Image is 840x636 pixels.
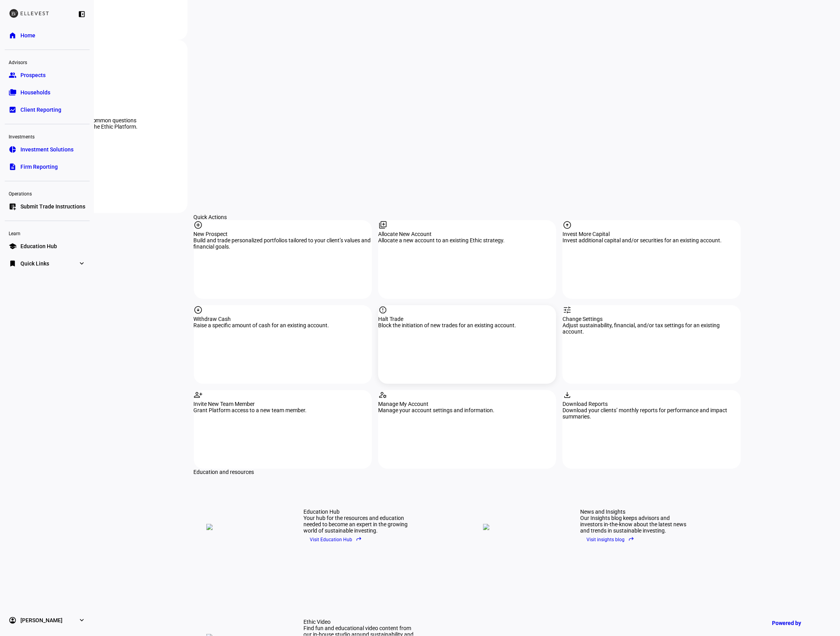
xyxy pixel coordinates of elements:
a: Visit Education Hubreply [304,534,414,546]
eth-mat-symbol: reply [356,536,362,542]
div: Quick Actions [194,214,741,220]
a: groupProspects [5,67,90,83]
div: Change Settings [562,316,741,322]
a: folder_copyHouseholds [5,85,90,100]
a: pie_chartInvestment Solutions [5,142,90,157]
div: Education and resources [194,469,741,475]
img: news.png [483,524,562,530]
div: Manage My Account [378,401,556,407]
a: Powered by [768,616,828,630]
button: Visit Education Hubreply [304,534,368,546]
button: Visit insights blogreply [581,534,641,546]
mat-icon: arrow_circle_down [194,305,203,315]
div: Ethic Video [304,619,414,625]
div: Advisors [5,56,90,67]
div: Invite New Team Member [194,401,372,407]
a: descriptionFirm Reporting [5,159,90,175]
div: Halt Trade [378,316,556,322]
div: Manage your account settings and information. [378,407,556,413]
mat-icon: add_circle [194,220,203,230]
div: Invest More Capital [562,231,741,237]
mat-icon: report [378,305,388,315]
eth-mat-symbol: expand_more [78,616,86,624]
span: Client Reporting [20,106,61,114]
mat-icon: library_add [378,220,388,230]
div: Download Reports [562,401,741,407]
span: Submit Trade Instructions [20,203,85,210]
div: Download your clients’ monthly reports for performance and impact summaries. [562,407,741,420]
mat-icon: person_add [194,390,203,400]
div: Raise a specific amount of cash for an existing account. [194,322,372,328]
div: Build and trade personalized portfolios tailored to your client’s values and financial goals. [194,237,372,250]
span: Households [20,88,50,96]
a: homeHome [5,28,90,43]
div: Your hub for the resources and education needed to become an expert in the growing world of susta... [304,515,414,534]
span: Education Hub [20,242,57,250]
div: Allocate a new account to an existing Ethic strategy. [378,237,556,243]
div: Withdraw Cash [194,316,372,322]
span: Firm Reporting [20,163,58,171]
div: Operations [5,188,90,199]
span: Visit insights blog [587,534,634,546]
eth-mat-symbol: reply [628,536,634,542]
div: Adjust sustainability, financial, and/or tax settings for an existing account. [562,322,741,335]
div: Our Insights blog keeps advisors and investors in-the-know about the latest news and trends in su... [581,515,691,534]
eth-mat-symbol: folder_copy [9,88,17,96]
span: Prospects [20,71,46,79]
eth-mat-symbol: school [9,242,17,250]
div: Grant Platform access to a new team member. [194,407,372,413]
a: Visit insights blogreply [581,534,691,546]
div: Invest additional capital and/or securities for an existing account. [562,237,741,243]
mat-icon: tune [562,305,572,315]
mat-icon: download [562,390,572,400]
eth-mat-symbol: account_circle [9,616,17,624]
div: Learn [5,227,90,238]
div: Investments [5,131,90,142]
span: Quick Links [20,260,49,267]
eth-mat-symbol: expand_more [78,260,86,267]
eth-mat-symbol: list_alt_add [9,203,17,210]
div: Block the initiation of new trades for an existing account. [378,322,556,328]
eth-mat-symbol: description [9,163,17,171]
eth-mat-symbol: bookmark [9,260,17,267]
div: Allocate New Account [378,231,556,237]
span: [PERSON_NAME] [20,616,62,624]
eth-mat-symbol: home [9,31,17,39]
div: Education Hub [304,509,414,515]
span: Investment Solutions [20,146,74,153]
div: News and Insights [581,509,691,515]
eth-mat-symbol: pie_chart [9,146,17,153]
img: education-hub.png [206,524,285,530]
eth-mat-symbol: left_panel_close [78,10,86,18]
span: Visit Education Hub [310,534,362,546]
eth-mat-symbol: bid_landscape [9,106,17,114]
eth-mat-symbol: group [9,71,17,79]
span: Home [20,31,35,39]
mat-icon: manage_accounts [378,390,388,400]
a: bid_landscapeClient Reporting [5,102,90,118]
mat-icon: arrow_circle_up [562,220,572,230]
div: New Prospect [194,231,372,237]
